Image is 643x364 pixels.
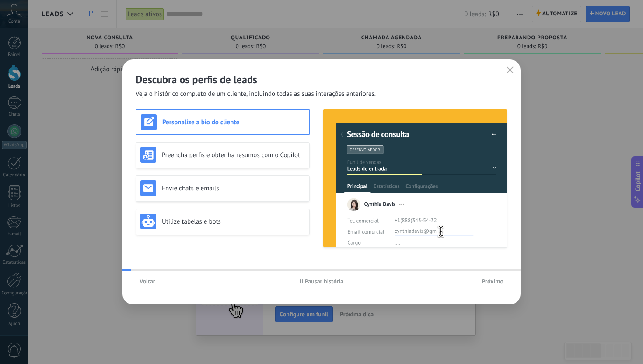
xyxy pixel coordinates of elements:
h3: Envie chats e emails [162,184,305,192]
h2: Descubra os perfis de leads [136,73,507,86]
span: Voltar [140,278,155,284]
span: Veja o histórico completo de um cliente, incluindo todas as suas interações anteriores. [136,90,376,98]
button: Próximo [478,275,507,288]
button: Pausar história [296,275,348,288]
h3: Utilize tabelas e bots [162,217,305,226]
h3: Personalize a bio do cliente [162,118,304,126]
span: Próximo [482,278,503,284]
h3: Preencha perfis e obtenha resumos com o Copilot [162,151,305,159]
button: Voltar [136,275,159,288]
span: Pausar história [305,278,344,284]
